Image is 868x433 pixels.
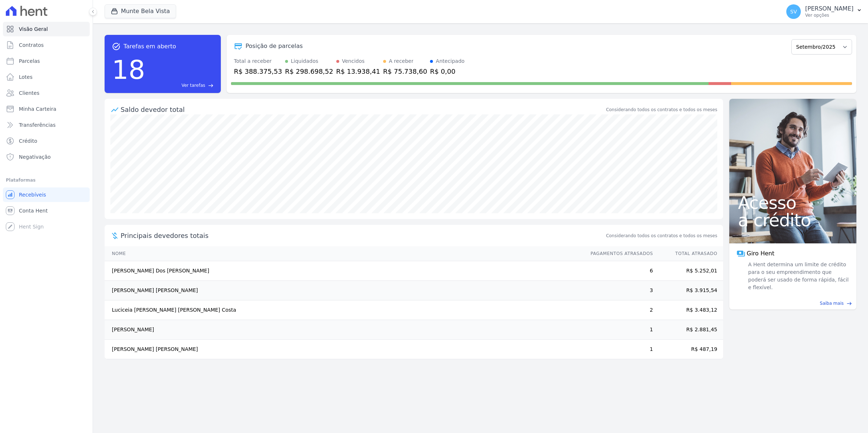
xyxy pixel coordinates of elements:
[19,105,56,113] span: Minha Carteira
[3,86,90,100] a: Clientes
[3,134,90,148] a: Crédito
[105,300,584,320] td: Luciceia [PERSON_NAME] [PERSON_NAME] Costa
[805,5,853,12] p: [PERSON_NAME]
[805,12,853,18] p: Ver opções
[780,1,868,22] button: SV [PERSON_NAME] Ver opções
[584,300,653,320] td: 2
[148,82,214,89] a: Ver tarefas east
[105,4,176,18] button: Munte Bela Vista
[19,73,33,81] span: Lotes
[336,66,380,76] div: R$ 13.938,41
[112,42,121,51] span: task_alt
[182,82,205,89] span: Ver tarefas
[246,42,303,50] div: Posição de parcelas
[383,66,427,76] div: R$ 75.738,60
[105,281,584,300] td: [PERSON_NAME] [PERSON_NAME]
[653,261,723,281] td: R$ 5.252,01
[738,211,848,229] span: a crédito
[123,42,176,51] span: Tarefas em aberto
[653,246,723,261] th: Total Atrasado
[820,300,844,307] span: Saiba mais
[3,187,90,202] a: Recebíveis
[121,105,605,114] div: Saldo devedor total
[19,153,51,161] span: Negativação
[653,300,723,320] td: R$ 3.483,12
[584,281,653,300] td: 3
[430,66,465,76] div: R$ 0,00
[653,281,723,300] td: R$ 3.915,54
[790,9,797,14] span: SV
[436,57,465,65] div: Antecipado
[105,320,584,340] td: [PERSON_NAME]
[19,121,56,129] span: Transferências
[3,54,90,68] a: Parcelas
[3,38,90,52] a: Contratos
[19,41,44,49] span: Contratos
[606,106,717,113] div: Considerando todos os contratos e todos os meses
[19,57,40,65] span: Parcelas
[19,137,37,145] span: Crédito
[19,89,39,97] span: Clientes
[3,118,90,132] a: Transferências
[105,246,584,261] th: Nome
[208,83,214,88] span: east
[105,340,584,359] td: [PERSON_NAME] [PERSON_NAME]
[121,231,605,240] span: Principais devedores totais
[584,320,653,340] td: 1
[291,57,319,65] div: Liquidados
[3,150,90,164] a: Negativação
[3,102,90,116] a: Minha Carteira
[584,340,653,359] td: 1
[19,25,48,33] span: Visão Geral
[747,249,774,258] span: Giro Hent
[6,176,87,185] div: Plataformas
[19,191,46,198] span: Recebíveis
[234,66,282,76] div: R$ 388.375,53
[584,261,653,281] td: 6
[105,261,584,281] td: [PERSON_NAME] Dos [PERSON_NAME]
[653,340,723,359] td: R$ 487,19
[584,246,653,261] th: Pagamentos Atrasados
[3,70,90,84] a: Lotes
[847,301,852,306] span: east
[738,194,848,211] span: Acesso
[653,320,723,340] td: R$ 2.881,45
[112,51,145,89] div: 18
[19,207,48,214] span: Conta Hent
[342,57,365,65] div: Vencidos
[3,22,90,36] a: Visão Geral
[389,57,414,65] div: A receber
[285,66,333,76] div: R$ 298.698,52
[3,203,90,218] a: Conta Hent
[234,57,282,65] div: Total a receber
[734,300,852,307] a: Saiba mais east
[747,261,849,291] span: A Hent determina um limite de crédito para o seu empreendimento que poderá ser usado de forma ráp...
[606,232,717,239] span: Considerando todos os contratos e todos os meses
